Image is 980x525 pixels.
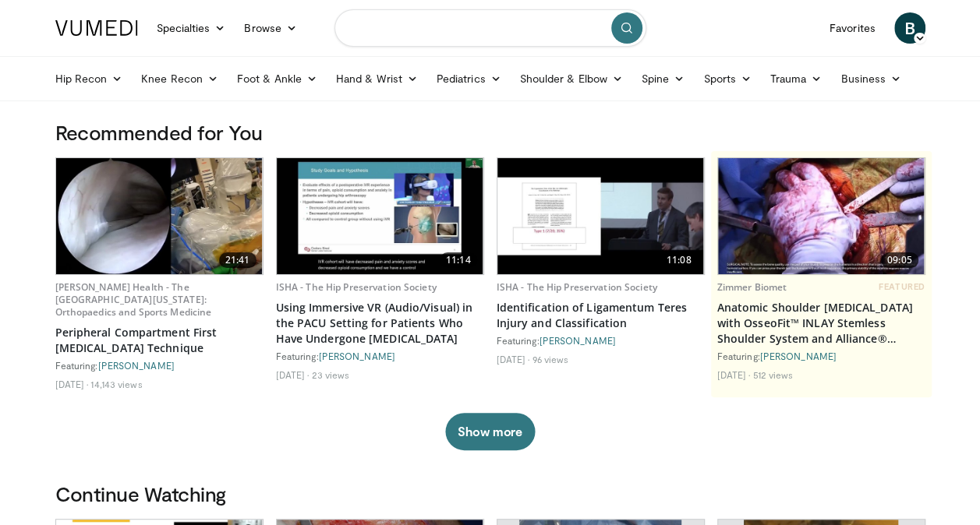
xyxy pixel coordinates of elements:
[879,281,925,292] span: FEATURED
[497,300,705,331] a: Identification of Ligamentum Teres Injury and Classification
[445,413,535,450] button: Show more
[894,12,925,44] a: B
[440,252,477,268] span: 11:14
[219,252,256,268] span: 21:41
[55,325,264,356] a: Peripheral Compartment First [MEDICAL_DATA] Technique
[718,158,925,274] a: 09:05
[55,20,138,36] img: VuMedi Logo
[277,158,483,274] a: 11:14
[276,300,484,347] a: Using Immersive VR (Audio/Visual) in the PACU Setting for Patients Who Have Undergone [MEDICAL_DATA]
[511,63,632,94] a: Shoulder & Elbow
[760,351,837,361] a: [PERSON_NAME]
[717,280,787,294] a: Zimmer Biomet
[276,350,484,362] div: Featuring:
[319,351,395,361] a: [PERSON_NAME]
[55,120,925,145] h3: Recommended for You
[632,63,694,94] a: Spine
[276,280,437,294] a: ISHA - The Hip Preservation Society
[717,300,925,347] a: Anatomic Shoulder [MEDICAL_DATA] with OsseoFit™ INLAY Stemless Shoulder System and Alliance® Glenoid
[327,63,427,94] a: Hand & Wrist
[427,63,511,94] a: Pediatrics
[55,359,264,372] div: Featuring:
[820,12,885,44] a: Favorites
[235,12,306,44] a: Browse
[147,12,235,44] a: Specialties
[55,481,925,506] h3: Continue Watching
[56,158,263,274] img: 38435631-10db-4727-a286-eca0cfba0365.620x360_q85_upscale.jpg
[132,63,228,94] a: Knee Recon
[717,368,751,381] li: [DATE]
[497,158,704,274] img: 7a4a9848-58d7-40ca-9a41-44ae93d6bdd7.620x360_q85_upscale.jpg
[532,353,568,365] li: 96 views
[55,280,212,319] a: [PERSON_NAME] Health - The [GEOGRAPHIC_DATA][US_STATE]: Orthopaedics and Sports Medicine
[497,353,530,365] li: [DATE]
[276,368,310,381] li: [DATE]
[694,63,761,94] a: Sports
[334,9,646,47] input: Search topics, interventions
[311,368,349,381] li: 23 views
[540,335,616,346] a: [PERSON_NAME]
[98,360,175,371] a: [PERSON_NAME]
[228,63,327,94] a: Foot & Ankle
[497,158,704,274] a: 11:08
[831,63,911,94] a: Business
[881,252,918,268] span: 09:05
[497,280,657,294] a: ISHA - The Hip Preservation Society
[56,158,263,274] a: 21:41
[277,158,483,274] img: c78a3667-1804-4fc9-ae88-aede3ee75b64.620x360_q85_upscale.jpg
[718,158,925,274] img: 59d0d6d9-feca-4357-b9cd-4bad2cd35cb6.620x360_q85_upscale.jpg
[55,378,89,390] li: [DATE]
[46,63,133,94] a: Hip Recon
[717,350,925,362] div: Featuring:
[660,252,698,268] span: 11:08
[90,378,142,390] li: 14,143 views
[752,368,793,381] li: 512 views
[761,63,832,94] a: Trauma
[497,334,705,347] div: Featuring:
